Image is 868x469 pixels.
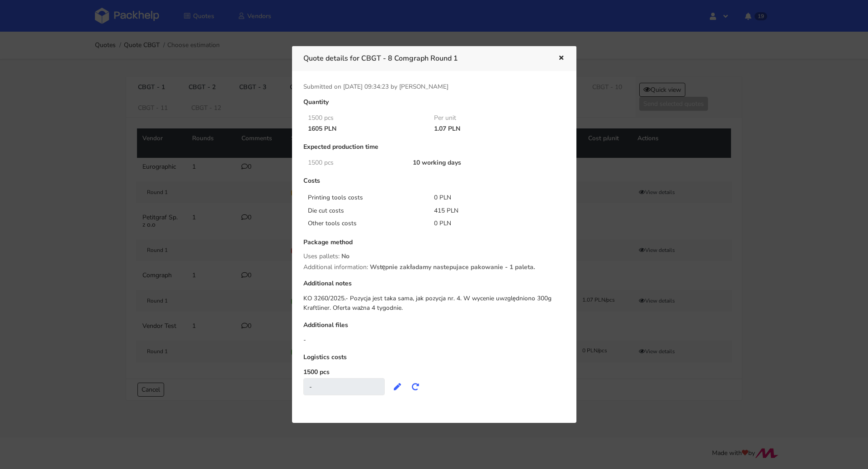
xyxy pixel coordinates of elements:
div: 1.07 PLN [428,125,554,133]
div: KO 3260/2025.- Pozycja jest taka sama, jak pozycja nr. 4. W wycenie uwzględniono 300g Kraftliner.... [303,294,565,313]
div: 1500 pcs [302,159,407,166]
div: Die cut costs [302,206,428,215]
div: Costs [303,177,565,191]
span: No [341,252,349,267]
label: 1500 pcs [303,368,330,376]
div: Additional notes [303,280,565,294]
div: 415 PLN [428,206,554,215]
span: Additional information: [303,263,368,271]
div: Package method [303,239,565,253]
span: Uses pallets: [303,252,340,261]
span: by [PERSON_NAME] [391,82,448,91]
div: Printing tools costs [302,193,428,202]
button: Edit [388,379,406,395]
div: 1500 pcs [302,114,428,122]
div: Expected production time [303,143,565,157]
div: 0 PLN [428,219,554,228]
div: Per unit [428,114,554,122]
span: Wstępnie zakładamy nastepujace pakowanie - 1 paleta. [370,263,535,278]
div: 10 working days [406,159,554,166]
div: Additional files [303,322,565,336]
div: 1605 PLN [302,125,428,133]
button: Recalculate [406,379,425,395]
div: Other tools costs [302,219,428,228]
span: Submitted on [DATE] 09:34:23 [303,82,389,91]
div: 0 PLN [428,193,554,202]
div: - [303,336,565,345]
div: Logistics costs [303,354,565,368]
div: - [303,378,385,395]
h3: Quote details for CBGT - 8 Comgraph Round 1 [303,52,544,65]
div: Quantity [303,99,565,113]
